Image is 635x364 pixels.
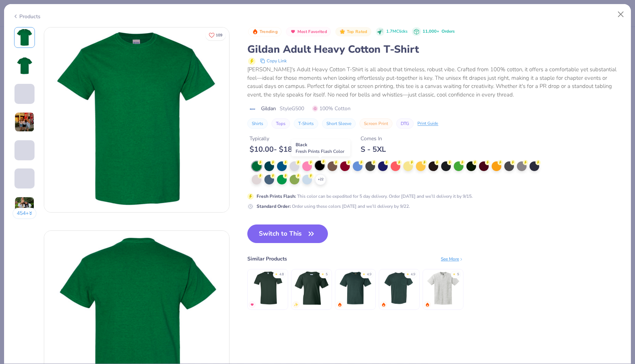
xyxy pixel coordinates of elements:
[297,30,327,34] span: Most Favorited
[275,272,278,275] div: ★
[279,272,284,277] div: 4.8
[247,255,287,263] div: Similar Products
[396,118,414,129] button: DTG
[338,270,373,306] img: Comfort Colors Adult Heavyweight T-Shirt
[361,145,386,154] div: S - 5XL
[406,272,409,275] div: ★
[338,302,342,307] img: trending.gif
[250,270,286,306] img: Gildan Adult Softstyle 4.5 Oz. T-Shirt
[290,29,296,35] img: Most Favorited sort
[359,118,393,129] button: Screen Print
[247,65,622,99] div: [PERSON_NAME]'s Adult Heavy Cotton T-Shirt is all about that timeless, robust vibe. Crafted from ...
[294,118,318,129] button: T-Shirts
[335,27,371,37] button: Badge Button
[216,33,222,37] span: 109
[248,27,281,37] button: Badge Button
[257,203,291,209] strong: Standard Order :
[453,272,456,275] div: ★
[14,197,35,217] img: User generated content
[13,208,37,219] button: 454+
[381,302,386,307] img: trending.gif
[257,193,473,200] div: This color can be expedited for 5 day delivery. Order [DATE] and we’ll delivery it by 9/15.
[347,30,368,34] span: Top Rated
[271,118,290,129] button: Tops
[339,29,345,35] img: Top Rated sort
[312,105,351,112] span: 100% Cotton
[280,105,304,112] span: Style G500
[257,203,410,210] div: Order using these colors [DATE] and we’ll delivery by 9/22.
[14,160,16,180] img: User generated content
[247,42,622,56] div: Gildan Adult Heavy Cotton T-Shirt
[286,27,331,37] button: Badge Button
[44,27,229,212] img: Front
[260,30,278,34] span: Trending
[423,29,455,35] div: 11,000+
[442,29,455,34] span: Orders
[321,272,324,275] div: ★
[426,270,461,306] img: Gildan Adult Ultra Cotton 6 Oz. Pocket T-Shirt
[247,224,328,243] button: Switch to This
[441,256,463,262] div: See More
[411,272,415,277] div: 4.9
[417,121,438,127] div: Print Guide
[14,112,35,132] img: User generated content
[292,140,351,157] div: Black
[258,56,289,65] button: copy to clipboard
[296,148,344,154] span: Fresh Prints Flash Color
[16,57,33,75] img: Back
[205,30,226,40] button: Like
[382,270,417,306] img: Comfort Colors Adult Heavyweight RS Pocket T-Shirt
[250,145,310,154] div: $ 10.00 - $ 18.00
[16,29,33,46] img: Front
[294,270,329,306] img: Gildan Youth Heavy Cotton 5.3 Oz. T-Shirt
[386,29,407,35] span: 1.7M Clicks
[322,118,356,129] button: Short Sleeve
[252,29,258,35] img: Trending sort
[257,193,296,199] strong: Fresh Prints Flash :
[425,302,430,307] img: trending.gif
[457,272,459,277] div: 5
[361,135,386,142] div: Comes In
[250,302,254,307] img: MostFav.gif
[247,106,257,112] img: brand logo
[318,177,323,182] span: + 22
[261,105,276,112] span: Gildan
[326,272,328,277] div: 5
[250,135,310,142] div: Typically
[614,7,628,22] button: Close
[247,118,268,129] button: Shirts
[14,188,16,209] img: User generated content
[294,302,298,307] img: newest.gif
[367,272,371,277] div: 4.9
[14,104,16,124] img: User generated content
[362,272,365,275] div: ★
[13,13,40,20] div: Products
